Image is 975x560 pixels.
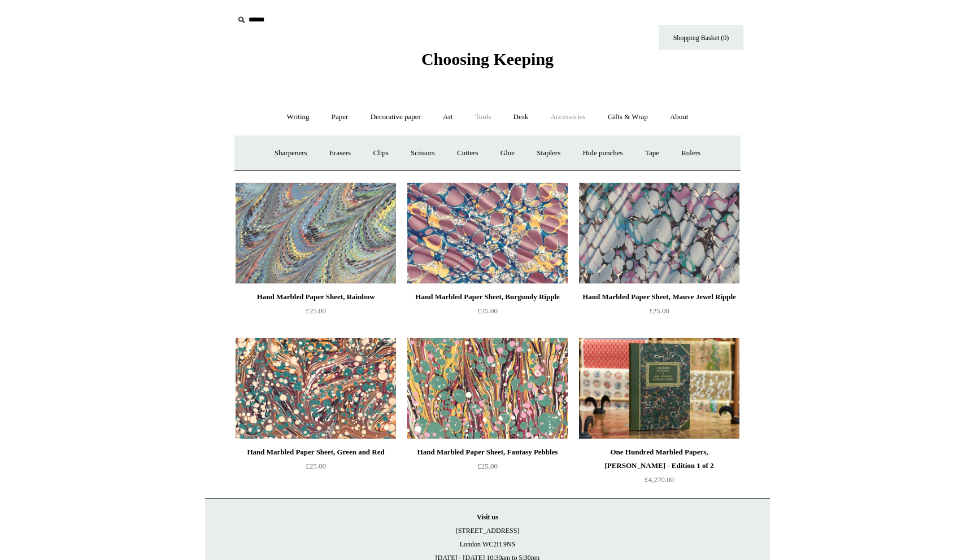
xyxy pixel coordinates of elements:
[526,138,571,168] a: Staplers
[407,182,568,284] a: Hand Marbled Paper Sheet, Burgundy Ripple Hand Marbled Paper Sheet, Burgundy Ripple
[407,182,568,284] img: Hand Marbled Paper Sheet, Burgundy Ripple
[410,290,565,304] div: Hand Marbled Paper Sheet, Burgundy Ripple
[238,445,393,459] div: Hand Marbled Paper Sheet, Green and Red
[582,290,737,304] div: Hand Marbled Paper Sheet, Mauve Jewel Ripple
[598,102,658,132] a: Gifts & Wrap
[477,513,498,521] strong: Visit us
[660,102,699,132] a: About
[236,290,396,336] a: Hand Marbled Paper Sheet, Rainbow £25.00
[321,102,359,132] a: Paper
[579,445,739,492] a: One Hundred Marbled Papers, [PERSON_NAME] - Edition 1 of 2 £4,270.00
[477,307,498,315] span: £25.00
[541,102,596,132] a: Accessories
[433,102,463,132] a: Art
[236,338,396,439] a: Hand Marbled Paper Sheet, Green and Red Hand Marbled Paper Sheet, Green and Red
[579,182,739,284] a: Hand Marbled Paper Sheet, Mauve Jewel Ripple Hand Marbled Paper Sheet, Mauve Jewel Ripple
[503,102,539,132] a: Desk
[236,338,396,439] img: Hand Marbled Paper Sheet, Green and Red
[236,182,396,284] a: Hand Marbled Paper Sheet, Rainbow Hand Marbled Paper Sheet, Rainbow
[447,138,489,168] a: Cutters
[407,338,568,439] img: Hand Marbled Paper Sheet, Fantasy Pebbles
[277,102,320,132] a: Writing
[407,338,568,439] a: Hand Marbled Paper Sheet, Fantasy Pebbles Hand Marbled Paper Sheet, Fantasy Pebbles
[360,102,431,132] a: Decorative paper
[407,290,568,336] a: Hand Marbled Paper Sheet, Burgundy Ripple £25.00
[579,338,739,439] a: One Hundred Marbled Papers, John Jeffery - Edition 1 of 2 One Hundred Marbled Papers, John Jeffer...
[572,138,633,168] a: Hole punches
[582,445,737,473] div: One Hundred Marbled Papers, [PERSON_NAME] - Edition 1 of 2
[579,338,739,439] img: One Hundred Marbled Papers, John Jeffery - Edition 1 of 2
[421,59,554,67] a: Choosing Keeping
[635,138,669,168] a: Tape
[649,307,669,315] span: £25.00
[659,25,743,50] a: Shopping Basket (0)
[238,290,393,304] div: Hand Marbled Paper Sheet, Rainbow
[306,307,326,315] span: £25.00
[363,138,398,168] a: Clips
[579,182,739,284] img: Hand Marbled Paper Sheet, Mauve Jewel Ripple
[410,445,565,459] div: Hand Marbled Paper Sheet, Fantasy Pebbles
[465,102,502,132] a: Tools
[477,462,498,470] span: £25.00
[401,138,445,168] a: Scissors
[236,182,396,284] img: Hand Marbled Paper Sheet, Rainbow
[306,462,326,470] span: £25.00
[264,138,317,168] a: Sharpeners
[421,50,554,68] span: Choosing Keeping
[645,475,674,484] span: £4,270.00
[490,138,525,168] a: Glue
[319,138,361,168] a: Erasers
[236,445,396,492] a: Hand Marbled Paper Sheet, Green and Red £25.00
[671,138,711,168] a: Rulers
[579,290,739,336] a: Hand Marbled Paper Sheet, Mauve Jewel Ripple £25.00
[407,445,568,492] a: Hand Marbled Paper Sheet, Fantasy Pebbles £25.00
